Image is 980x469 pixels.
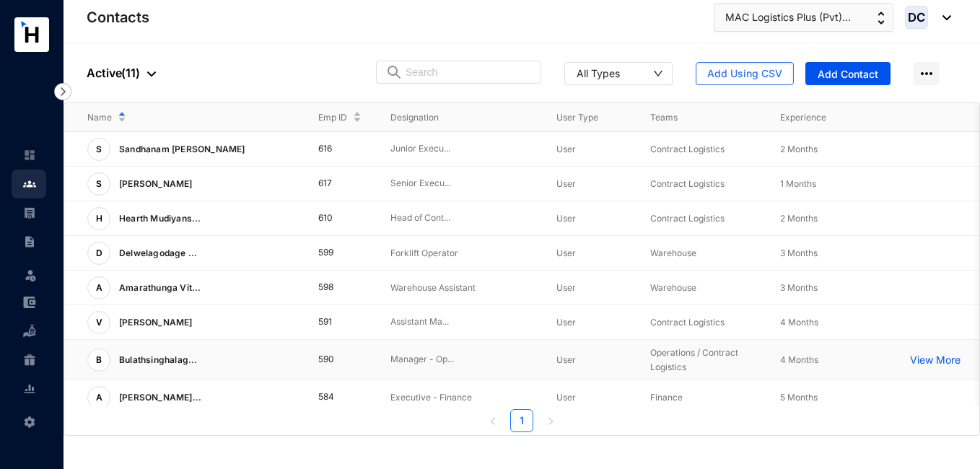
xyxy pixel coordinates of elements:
[556,213,576,224] span: User
[23,382,36,395] img: report-unselected.e6a6b4230fc7da01f883.svg
[295,132,367,167] td: 616
[119,247,197,258] span: Delwelagodage ...
[878,12,885,25] img: up-down-arrow.74152d26bf9780fbf563ca9c90304185.svg
[110,138,251,161] p: Sandhanam [PERSON_NAME]
[510,409,533,432] li: 1
[627,103,757,132] th: Teams
[87,7,149,27] p: Contacts
[12,346,46,374] li: Gratuity
[119,354,198,365] span: Bulathsinghalag...
[318,110,347,125] span: Emp ID
[539,409,562,432] button: right
[87,64,156,82] p: Active ( 11 )
[390,211,533,225] p: Head of Cont...
[119,392,201,403] span: [PERSON_NAME]...
[390,177,533,190] p: Senior Execu...
[12,288,46,317] li: Expenses
[707,66,782,81] span: Add Using CSV
[96,249,102,258] span: D
[54,83,71,100] img: nav-icon-right.af6afadce00d159da59955279c43614e.svg
[650,315,757,330] p: Contract Logistics
[556,178,576,189] span: User
[481,409,504,432] li: Previous Page
[12,374,46,403] li: Reports
[96,284,102,292] span: A
[23,206,36,219] img: payroll-unselected.b590312f920e76f0c668.svg
[780,282,818,293] span: 3 Months
[96,356,102,364] span: B
[489,417,497,426] span: left
[556,247,576,258] span: User
[780,317,818,328] span: 4 Months
[295,305,367,340] td: 591
[757,103,887,132] th: Experience
[12,198,46,227] li: Payroll
[780,392,818,403] span: 5 Months
[96,145,102,154] span: S
[935,15,951,20] img: dropdown-black.8e83cc76930a90b1a4fdb6d089b7bf3a.svg
[390,142,533,156] p: Junior Execu...
[908,12,925,24] span: DC
[12,170,46,198] li: Contacts
[390,246,533,260] p: Forklift Operator
[914,62,940,85] img: more-horizontal.eedb2faff8778e1aceccc67cc90ae3cb.svg
[367,103,533,132] th: Designation
[23,416,36,429] img: settings-unselected.1febfda315e6e19643a1.svg
[564,62,673,85] button: All Types
[556,392,576,403] span: User
[295,340,367,380] td: 590
[481,409,504,432] button: left
[556,354,576,365] span: User
[295,167,367,201] td: 617
[23,177,36,190] img: people.b0bd17028ad2877b116a.svg
[295,201,367,236] td: 610
[650,281,757,295] p: Warehouse
[96,393,102,402] span: A
[12,141,46,170] li: Home
[577,66,620,80] div: All Types
[119,213,201,224] span: Hearth Mudiyans...
[910,353,968,367] a: View More
[385,65,403,79] img: search.8ce656024d3affaeffe32e5b30621cb7.svg
[96,214,102,223] span: H
[12,317,46,346] li: Loan
[23,354,36,367] img: gratuity-unselected.a8c340787eea3cf492d7.svg
[780,144,818,154] span: 2 Months
[390,390,533,405] p: Executive - Finance
[390,315,533,329] p: Assistant Ma...
[96,180,102,188] span: S
[725,9,851,25] span: MAC Logistics Plus (Pvt)...
[650,211,757,226] p: Contract Logistics
[653,69,663,79] span: down
[119,282,201,293] span: Amarathunga Vit...
[539,409,562,432] li: Next Page
[533,103,627,132] th: User Type
[295,236,367,271] td: 599
[87,110,112,125] span: Name
[556,282,576,293] span: User
[780,247,818,258] span: 3 Months
[390,281,533,295] p: Warehouse Assistant
[147,71,156,76] img: dropdown-black.8e83cc76930a90b1a4fdb6d089b7bf3a.svg
[650,246,757,260] p: Warehouse
[780,354,818,365] span: 4 Months
[23,235,36,248] img: contract-unselected.99e2b2107c0a7dd48938.svg
[295,380,367,415] td: 584
[12,227,46,256] li: Contracts
[696,62,794,85] button: Add Using CSV
[511,410,533,431] a: 1
[295,271,367,305] td: 598
[23,268,38,282] img: leave-unselected.2934df6273408c3f84d9.svg
[406,61,532,83] input: Search
[23,325,36,338] img: loan-unselected.d74d20a04637f2d15ab5.svg
[805,62,891,85] button: Add Contact
[390,353,533,367] p: Manager - Op...
[556,144,576,154] span: User
[650,177,757,191] p: Contract Logistics
[650,346,757,374] p: Operations / Contract Logistics
[96,318,102,327] span: V
[295,103,367,132] th: Emp ID
[556,317,576,328] span: User
[780,178,816,189] span: 1 Months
